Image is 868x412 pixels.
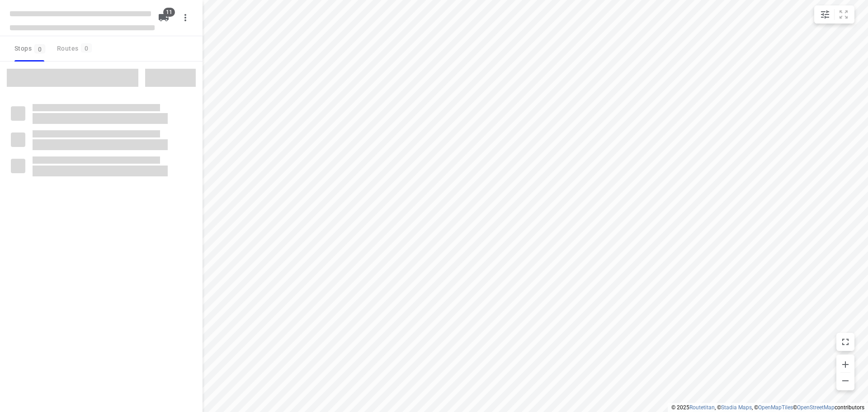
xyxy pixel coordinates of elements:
[816,5,834,24] button: Map settings
[797,404,835,411] a: OpenStreetMap
[721,404,752,411] a: Stadia Maps
[814,5,854,24] div: small contained button group
[758,404,793,411] a: OpenMapTiles
[689,404,715,411] a: Routetitan
[671,404,864,411] li: © 2025 , © , © © contributors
